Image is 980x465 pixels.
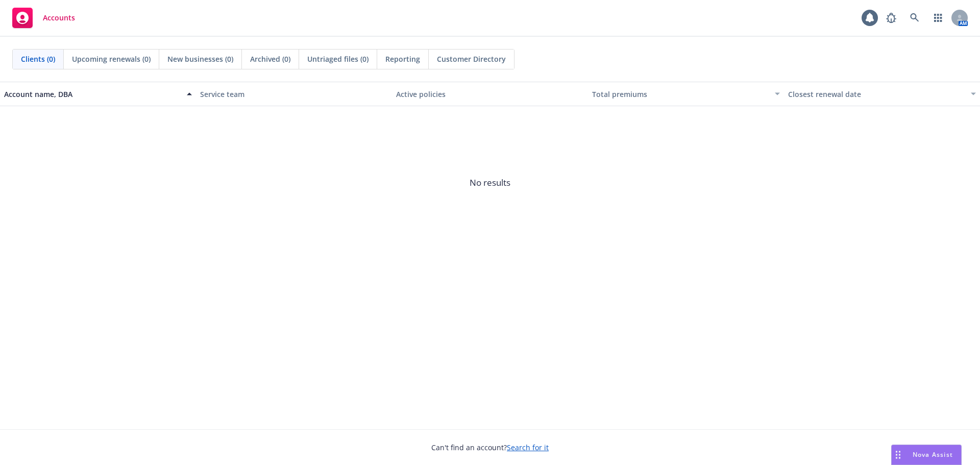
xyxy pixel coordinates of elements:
a: Search for it [507,443,549,452]
a: Switch app [928,8,948,28]
a: Search [904,8,925,28]
a: Report a Bug [881,8,901,28]
span: Untriaged files (0) [307,54,369,64]
span: Can't find an account? [431,442,549,453]
span: Reporting [385,54,420,64]
div: Account name, DBA [4,89,181,100]
button: Nova Assist [891,445,962,465]
div: Total premiums [592,89,769,100]
span: Clients (0) [21,54,55,64]
span: New businesses (0) [167,54,233,64]
button: Total premiums [588,82,784,106]
a: Accounts [8,4,79,32]
button: Closest renewal date [784,82,980,106]
span: Nova Assist [913,450,953,459]
div: Active policies [396,89,584,100]
span: Archived (0) [250,54,290,64]
span: Accounts [43,14,75,22]
div: Service team [200,89,388,100]
span: Customer Directory [437,54,506,64]
div: Drag to move [892,445,904,464]
div: Closest renewal date [788,89,965,100]
button: Active policies [392,82,588,106]
button: Service team [196,82,392,106]
span: Upcoming renewals (0) [72,54,151,64]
